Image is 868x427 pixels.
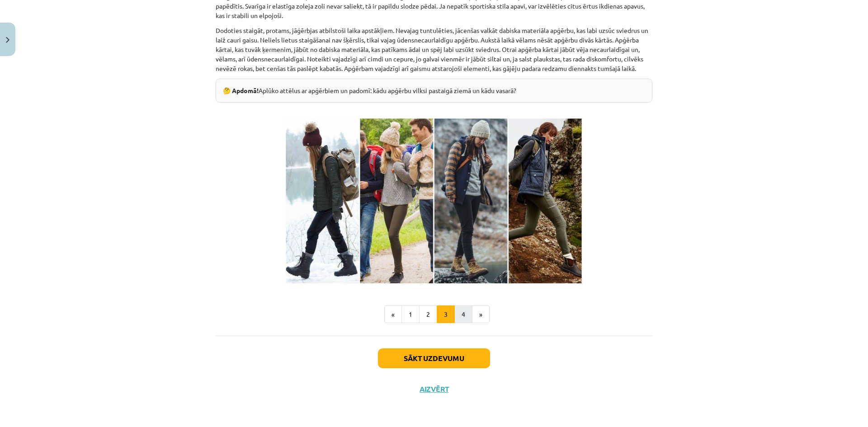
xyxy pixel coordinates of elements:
button: Sākt uzdevumu [378,348,490,368]
button: « [384,305,402,324]
button: Aizvērt [417,385,451,394]
nav: Page navigation example [216,305,652,324]
button: 2 [419,305,437,324]
b: 🤔 Apdomā! [223,86,259,94]
img: icon-close-lesson-0947bae3869378f0d4975bcd49f059093ad1ed9edebbc8119c70593378902aed.svg [6,37,9,43]
p: Dodoties staigāt, protams, jāģērbjas atbilstoši laika apstākļiem. Nevajag tuntulēties, jācenšas v... [216,26,652,73]
button: 3 [437,305,455,324]
button: 4 [454,305,472,324]
button: » [472,305,490,324]
button: 1 [401,305,420,324]
div: Aplūko attēlus ar apģērbiem un padomī: kādu apģērbu vilksi pastaigā ziemā un kādu vasarā? [216,79,652,103]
